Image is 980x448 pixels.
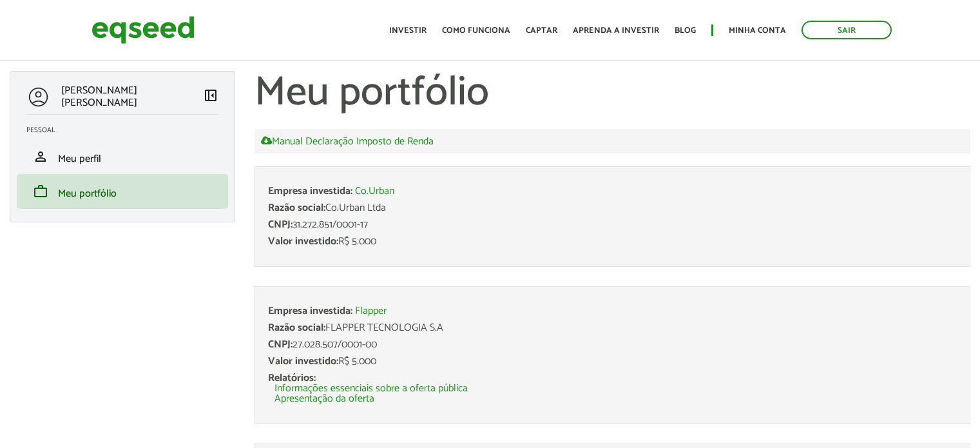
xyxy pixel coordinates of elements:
span: work [33,184,48,199]
li: Meu perfil [17,139,228,174]
div: R$ 5.000 [268,237,957,247]
a: Apresentação da oferta [274,394,374,404]
a: Aprenda a investir [573,26,659,35]
span: Valor investido: [268,353,338,370]
span: Razão social: [268,199,325,217]
span: Razão social: [268,319,325,336]
a: Informações essenciais sobre a oferta pública [274,384,468,394]
div: 27.028.507/0001-00 [268,340,957,350]
div: FLAPPER TECNOLOGIA S.A [268,323,957,333]
a: Minha conta [729,26,786,35]
img: EqSeed [91,13,195,47]
a: Como funciona [442,26,510,35]
span: Meu portfólio [58,185,117,202]
a: Sair [802,21,892,39]
span: CNPJ: [268,216,293,233]
a: Flapper [355,306,387,317]
span: person [33,149,48,164]
h1: Meu portfólio [255,71,970,116]
div: R$ 5.000 [268,356,957,367]
span: Empresa investida: [268,302,352,320]
span: Valor investido: [268,233,338,250]
a: Investir [389,26,427,35]
span: Relatórios: [268,369,316,387]
h2: Pessoal [26,126,228,134]
a: Colapsar menu [203,88,218,106]
div: 31.272.851/0001-17 [268,220,957,230]
span: CNPJ: [268,336,293,353]
a: Blog [675,26,696,35]
a: Captar [526,26,557,35]
a: Manual Declaração Imposto de Renda [261,135,434,147]
div: Co.Urban Ltda [268,203,957,213]
a: workMeu portfólio [26,184,218,199]
span: Empresa investida: [268,182,352,200]
li: Meu portfólio [17,174,228,209]
a: personMeu perfil [26,149,218,164]
p: [PERSON_NAME] [PERSON_NAME] [61,84,203,109]
span: Meu perfil [58,150,101,168]
span: left_panel_close [203,88,218,103]
a: Co.Urban [355,186,394,197]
